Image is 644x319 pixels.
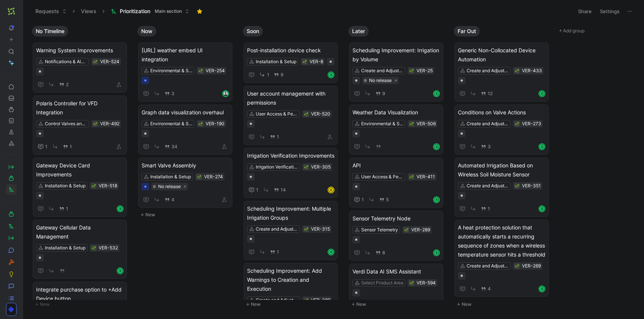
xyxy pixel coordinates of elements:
div: User Access & Permissions [361,173,403,181]
span: 1 [362,197,364,202]
a: A heat protection solution that automatically starts a recurring sequence of zones when a wireles... [455,220,549,297]
div: Create and Adjust Irrigation Schedules [467,262,509,270]
button: 14 [272,186,287,194]
button: 12 [479,90,494,98]
img: 🌱 [302,60,307,64]
img: 🌱 [304,165,308,170]
div: R [328,249,334,255]
a: Weather Data VisualizationEnvironmental & Soil Moisture DataR [349,105,443,155]
button: 1 [258,70,271,79]
span: 3 [488,144,491,149]
button: 🌱 [93,59,98,64]
span: Integrate purchase option to +Add Device button [36,285,124,303]
img: 🌱 [409,175,414,179]
div: VER-305 [311,163,331,171]
img: 🌱 [515,184,519,188]
span: 4 [171,197,174,202]
div: R [434,144,439,149]
button: 34 [163,143,179,151]
div: VER-254 [206,67,225,74]
span: Gateway Device Card Improvements [36,161,124,179]
div: 🌱 [409,174,414,179]
a: Irrigation Verification ImprovementsIrrigation Verification114A [244,148,338,198]
span: Sensor Telemetry Node [353,214,440,223]
span: Prioritization [120,8,150,15]
div: R [328,72,334,77]
div: VER-25 [417,67,433,74]
span: API [353,161,440,170]
button: PrioritizationMain section [107,6,193,17]
span: User account management with permissions [247,89,334,107]
div: Notifications & Alerts [45,58,87,65]
span: Scheduling Improvement: Add Warnings to Creation and Execution [247,266,334,293]
button: 🌱 [304,298,309,303]
div: R [539,206,545,211]
div: 🌱 [91,245,96,251]
button: New [32,300,131,309]
button: Now [137,26,156,36]
div: 🌱 [198,68,203,73]
span: Conditions on Valve Actions [458,108,545,117]
div: Environmental & Soil Moisture Data [361,120,403,128]
div: Create and Adjust Irrigation Schedules [361,67,403,74]
a: Gateway Cellular Data ManagementInstallation & SetupR [33,220,127,279]
div: VER-289 [411,226,430,234]
div: NowNew [134,23,240,223]
div: R [539,144,545,149]
a: Automated Irrigation Based on Wireless Soil Moisture SensorCreate and Adjust Irrigation Schedules1R [455,158,549,217]
a: Scheduling Improvement: Irrigation by VolumeCreate and Adjust Irrigation Schedules9R [349,43,443,102]
span: 1 [70,144,72,149]
button: New [348,300,448,309]
img: 🌱 [409,69,414,73]
div: VER-492 [100,120,119,128]
div: VER-273 [522,120,541,128]
div: VER-532 [99,244,118,252]
button: Verdi [6,6,17,17]
button: 4 [479,285,492,293]
button: 1 [269,133,281,141]
div: 🌱 [409,280,414,286]
div: Installation & Setup [150,173,191,181]
img: Verdi [8,8,15,15]
div: R [539,91,545,96]
button: 🌱 [514,68,520,73]
div: 🌱 [93,121,98,126]
img: 🌱 [304,298,308,303]
div: Select Product Area [361,279,403,287]
button: Soon [243,26,263,36]
div: R [434,250,439,255]
div: Sensor Telemetry [361,226,398,234]
a: User account management with permissionsUser Access & Permissions1 [244,86,338,145]
span: Now [141,27,153,35]
div: VER-518 [99,182,117,190]
div: Create and Adjust Irrigation Schedules [467,120,509,128]
img: 🌱 [92,184,96,188]
img: 🌱 [404,228,409,232]
span: Polaris Controller for VFD Integration [36,99,124,117]
div: Create and Adjust Irrigation Schedules [256,225,298,233]
span: Later [352,27,365,35]
span: 12 [488,91,493,96]
img: 🌱 [304,112,308,117]
div: Create and Adjust Irrigation Schedules [467,182,509,190]
div: 🌱 [304,164,309,170]
a: Verdi Data AI SMS AssistantSelect Product Area1 [349,264,443,314]
button: 8 [374,249,387,257]
div: 🌱 [197,174,202,179]
img: 🌱 [409,281,414,286]
a: Warning System ImprovementsNotifications & Alerts2 [33,43,127,93]
a: Generic Non-Collocated Device AutomationCreate and Adjust Irrigation Schedules12R [455,43,549,102]
div: VER-315 [311,225,330,233]
span: Verdi Data AI SMS Assistant [353,267,440,276]
span: Irrigation Verification Improvements [247,151,334,160]
a: APIUser Access & Permissions15R [349,158,443,208]
button: 🌱 [302,59,307,64]
div: 🌱 [198,121,203,126]
span: Smart Valve Assembly [142,161,229,170]
a: Graph data visualization overhaulEnvironmental & Soil Moisture Data34 [138,105,232,155]
img: 🌱 [93,60,98,64]
span: 1 [277,135,279,139]
button: 5 [378,196,390,204]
